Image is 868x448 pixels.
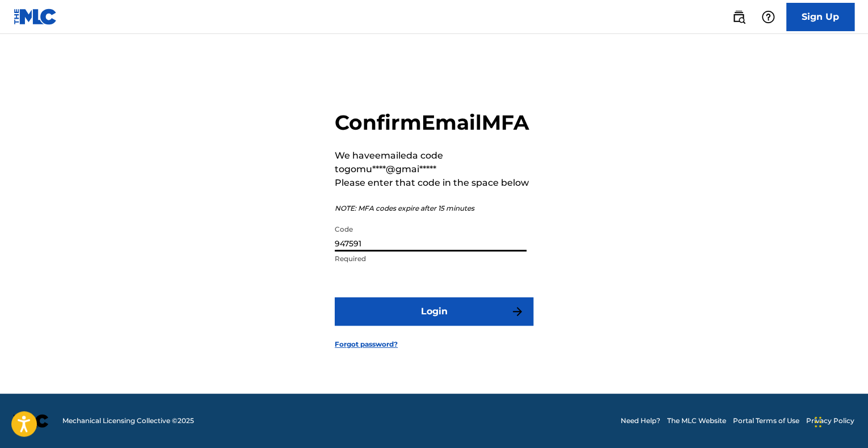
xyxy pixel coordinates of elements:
[757,6,779,28] div: Help
[335,176,533,190] p: Please enter that code in the space below
[727,6,750,28] a: Public Search
[335,297,533,326] button: Login
[806,416,854,426] a: Privacy Policy
[667,416,726,426] a: The MLC Website
[14,8,57,25] img: MLC Logo
[335,203,533,214] p: NOTE: MFA codes expire after 15 minutes
[732,10,745,24] img: search
[811,394,868,448] iframe: Chat Widget
[761,10,775,24] img: help
[62,416,194,426] span: Mechanical Licensing Collective © 2025
[621,416,660,426] a: Need Help?
[14,414,49,428] img: logo
[335,110,533,135] h2: Confirm Email MFA
[815,405,821,439] div: Drag
[733,416,799,426] a: Portal Terms of Use
[335,254,526,264] p: Required
[511,305,524,318] img: f7272a7cc735f4ea7f67.svg
[335,339,398,349] a: Forgot password?
[786,3,854,31] a: Sign Up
